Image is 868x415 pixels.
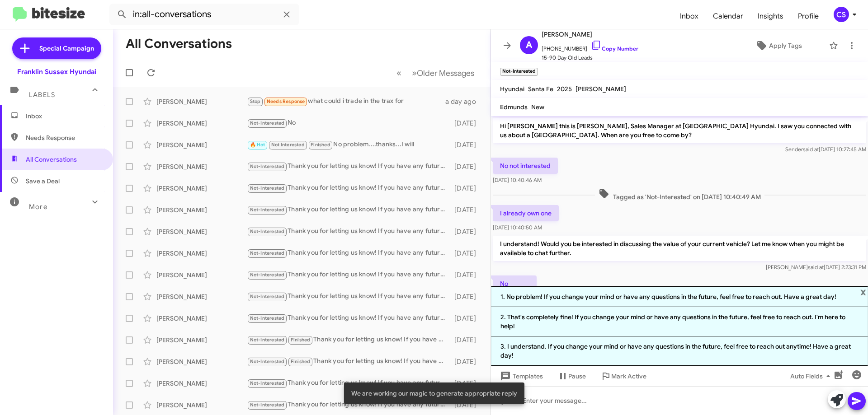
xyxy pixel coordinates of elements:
div: [DATE] [450,292,483,301]
span: 15-90 Day Old Leads [542,53,638,62]
div: Thank you for letting us know! If you have any future car needs or changes, feel free to reach ou... [247,161,450,172]
span: Stop [250,98,261,104]
li: 2. That's completely fine! If you change your mind or have any questions in the future, feel free... [491,307,868,336]
span: Finished [291,359,311,364]
span: Profile [791,3,826,29]
span: [PERSON_NAME] [576,85,626,93]
span: Not-Interested [250,228,285,234]
span: Older Messages [417,68,474,78]
div: [PERSON_NAME] [156,205,247,214]
div: [PERSON_NAME] [156,379,247,388]
span: Not-Interested [250,402,285,408]
span: Sender [DATE] 10:27:45 AM [785,146,866,153]
span: Finished [291,337,311,343]
span: Not-Interested [250,315,285,321]
span: » [412,67,417,79]
button: Apply Tags [732,37,825,54]
span: « [396,67,401,79]
span: Not Interested [271,142,305,148]
span: Not-Interested [250,337,285,343]
h1: All Conversations [126,37,232,51]
p: I understand! Would you be interested in discussing the value of your current vehicle? Let me kno... [493,236,866,261]
li: 1. No problem! If you change your mind or have any questions in the future, feel free to reach ou... [491,286,868,307]
div: Thank you for letting us know! If you have any future car needs or changes, feel free to reach ou... [247,356,450,367]
span: Not-Interested [250,380,285,386]
div: [DATE] [450,119,483,128]
span: x [860,286,866,297]
span: said at [803,146,819,153]
span: Not-Interested [250,359,285,364]
div: Thank you for letting us know! If you have any future car needs or changes, feel free to reach ou... [247,205,450,215]
span: Not-Interested [250,250,285,256]
li: 3. I understand. If you change your mind or have any questions in the future, feel free to reach ... [491,336,868,366]
span: Auto Fields [790,368,834,384]
span: 2025 [557,85,572,93]
span: [PERSON_NAME] [DATE] 2:23:31 PM [766,264,866,270]
div: [PERSON_NAME] [156,401,247,410]
span: New [531,103,544,111]
div: [PERSON_NAME] [156,314,247,323]
span: [DATE] 10:40:46 AM [493,177,542,183]
div: [DATE] [450,270,483,280]
div: a day ago [445,97,483,106]
span: Not-Interested [250,294,285,299]
p: No not interested [493,158,558,174]
div: Thank you for letting us know! If you have any future car needs or changes, feel free to reach ou... [247,226,450,237]
span: A [526,38,532,52]
span: Not-Interested [250,272,285,278]
div: [PERSON_NAME] [156,162,247,171]
button: Pause [550,368,593,384]
div: [DATE] [450,140,483,149]
span: Inbox [26,112,103,121]
span: Special Campaign [39,44,94,53]
span: [PERSON_NAME] [542,29,638,40]
span: We are working our magic to generate appropriate reply [351,389,517,398]
span: Tagged as 'Not-Interested' on [DATE] 10:40:49 AM [595,188,764,201]
div: [DATE] [450,184,483,193]
div: [PERSON_NAME] [156,227,247,236]
div: [PERSON_NAME] [156,336,247,345]
div: [PERSON_NAME] [156,97,247,106]
div: No problem....thanks...I will [247,140,450,150]
p: Hi [PERSON_NAME] this is [PERSON_NAME], Sales Manager at [GEOGRAPHIC_DATA] Hyundai. I saw you con... [493,118,866,143]
span: Edmunds [500,103,528,111]
span: Not-Interested [250,207,285,213]
div: Thank you for letting us know! If you have any future car needs or changes, feel free to reach ou... [247,378,450,388]
small: Not-Interested [500,68,538,76]
nav: Page navigation example [392,64,480,82]
div: No [247,118,450,128]
div: [PERSON_NAME] [156,119,247,128]
a: Insights [750,3,791,29]
div: what could i trade in the trax for [247,96,445,107]
span: More [29,203,47,211]
span: Apply Tags [769,37,802,54]
button: Templates [491,368,550,384]
span: Pause [568,368,586,384]
span: Not-Interested [250,120,285,126]
div: [DATE] [450,314,483,323]
span: Hyundai [500,85,524,93]
div: [PERSON_NAME] [156,270,247,280]
div: Thank you for letting us know! If you have any future car needs or changes, feel free to reach ou... [247,313,450,323]
span: said at [808,264,824,270]
span: [PHONE_NUMBER] [542,40,638,53]
div: Thank you for letting us know! If you have any future car needs or changes, feel free to reach ou... [247,335,450,345]
div: [DATE] [450,249,483,258]
span: Inbox [673,3,706,29]
span: Needs Response [267,98,305,104]
span: [DATE] 10:40:50 AM [493,224,542,231]
span: Mark Active [611,368,646,384]
div: [PERSON_NAME] [156,184,247,193]
button: Auto Fields [783,368,841,384]
div: Thank you for letting us know! If you have any future car needs or changes, feel free to reach ou... [247,183,450,193]
div: [DATE] [450,162,483,171]
span: 🔥 Hot [250,142,265,148]
span: All Conversations [26,155,77,164]
div: [PERSON_NAME] [156,357,247,366]
a: Copy Number [591,45,638,52]
span: Finished [311,142,330,148]
a: Calendar [706,3,750,29]
p: No [493,275,537,292]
